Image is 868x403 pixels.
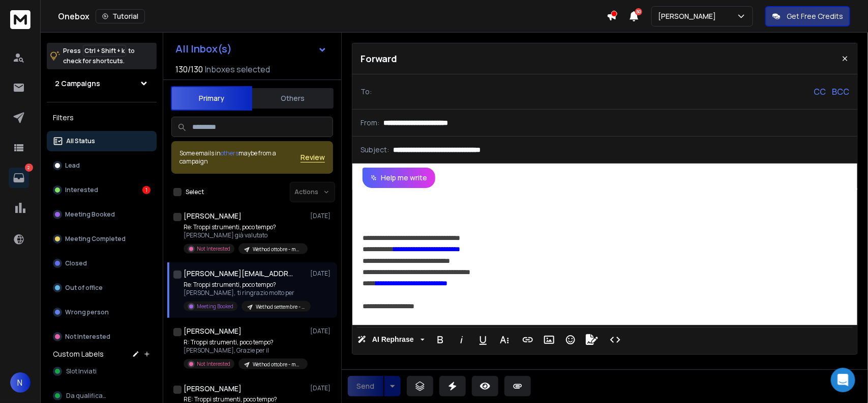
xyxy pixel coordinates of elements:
button: Primary [171,86,252,111]
button: N [10,372,31,393]
button: Insert Image (Ctrl+P) [540,330,559,350]
button: Italic (Ctrl+I) [452,330,471,350]
div: Open Intercom Messenger [831,368,855,392]
span: Slot Inviati [66,367,97,375]
span: others [221,149,238,157]
p: Forward [361,51,397,66]
p: Lead [65,162,80,170]
button: AI Rephrase [355,330,427,350]
h1: [PERSON_NAME][EMAIL_ADDRESS][DOMAIN_NAME] [184,268,295,279]
button: Review [301,152,325,163]
button: Help me write [363,168,435,188]
p: Subject: [361,145,389,155]
button: Others [252,87,334,110]
p: CC [814,86,826,98]
p: Re: Troppi strumenti, poco tempo? [184,281,306,289]
button: All Status [47,131,157,151]
p: Interested [65,186,98,194]
p: Get Free Credits [787,11,843,21]
p: Closed [65,259,87,267]
p: Wethod ottobre - marketing [253,361,302,368]
p: BCC [832,86,849,98]
p: Wrong person [65,308,109,316]
p: Not Interested [197,360,230,368]
button: Lead [47,155,157,176]
h3: Inboxes selected [205,63,270,75]
button: Underline (Ctrl+U) [473,330,493,350]
h1: [PERSON_NAME] [184,211,242,221]
h1: All Inbox(s) [175,44,232,54]
p: 2 [25,164,33,172]
button: Closed [47,253,157,274]
p: [DATE] [310,212,333,220]
p: [DATE] [310,327,333,335]
p: Not Interested [197,245,230,253]
p: [PERSON_NAME] già valutato [184,231,306,239]
span: Ctrl + Shift + k [83,45,126,57]
p: Wethod ottobre - marketing [253,246,302,253]
p: Out of office [65,284,103,292]
button: Out of office [47,278,157,298]
p: R: Troppi strumenti, poco tempo? [184,338,306,346]
h1: 2 Campaigns [55,78,100,89]
button: Insert Link (Ctrl+K) [518,330,537,350]
p: Press to check for shortcuts. [63,46,135,66]
button: Emoticons [561,330,580,350]
a: 2 [9,168,29,188]
span: 50 [635,8,642,15]
button: Wrong person [47,302,157,323]
p: Not Interested [65,333,110,341]
p: [PERSON_NAME] [658,11,720,21]
p: Wethod settembre - marketing [256,303,305,311]
p: To: [361,87,372,97]
button: Code View [606,330,625,350]
div: 1 [142,186,151,194]
p: [PERSON_NAME], ti ringrazio molto per [184,289,306,297]
p: Meeting Booked [65,210,115,219]
p: [PERSON_NAME], Grazie per il [184,346,306,355]
p: From: [361,118,379,128]
button: More Text [495,330,514,350]
span: 130 / 130 [175,63,203,75]
button: Not Interested [47,327,157,347]
h3: Filters [47,111,157,125]
button: Signature [582,330,602,350]
button: Bold (Ctrl+B) [431,330,450,350]
span: AI Rephrase [370,335,416,344]
label: Select [186,188,204,196]
p: [DATE] [310,270,333,278]
button: Meeting Completed [47,229,157,249]
button: Tutorial [96,9,145,23]
p: Re: Troppi strumenti, poco tempo? [184,223,306,231]
button: All Inbox(s) [167,39,335,59]
button: Get Free Credits [765,6,850,26]
p: All Status [66,137,95,145]
button: Slot Inviati [47,361,157,382]
button: Interested1 [47,180,157,200]
button: Meeting Booked [47,204,157,225]
div: Some emails in maybe from a campaign [179,149,301,166]
p: Meeting Completed [65,235,126,243]
p: Meeting Booked [197,303,233,310]
span: Da qualificare [66,392,109,400]
h1: [PERSON_NAME] [184,384,242,394]
div: Onebox [58,9,607,23]
h1: [PERSON_NAME] [184,326,242,336]
h3: Custom Labels [53,349,104,359]
p: [DATE] [310,385,333,393]
button: 2 Campaigns [47,73,157,94]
